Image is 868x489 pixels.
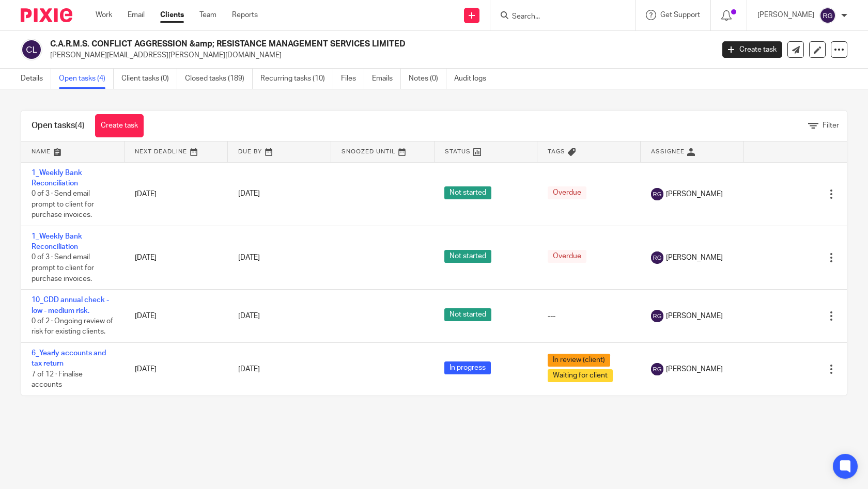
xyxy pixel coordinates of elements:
span: Filter [823,122,839,129]
span: 7 of 12 · Finalise accounts [32,371,83,389]
a: Notes (0) [409,69,446,89]
a: Open tasks (4) [59,69,114,89]
p: [PERSON_NAME][EMAIL_ADDRESS][PERSON_NAME][DOMAIN_NAME] [50,50,707,60]
span: [DATE] [238,254,260,261]
h2: C.A.R.M.S. CONFLICT AGGRESSION &amp; RESISTANCE MANAGEMENT SERVICES LIMITED [50,39,576,50]
img: svg%3E [651,363,663,375]
a: Recurring tasks (10) [260,69,333,89]
span: Not started [444,308,491,321]
span: Not started [444,250,491,263]
td: [DATE] [125,290,228,343]
span: In review (client) [548,354,610,367]
div: --- [548,311,630,321]
a: Emails [372,69,401,89]
a: Email [128,10,145,20]
span: Overdue [548,250,586,263]
span: [PERSON_NAME] [666,364,723,374]
a: 1_Weekly Bank Reconciliation [32,169,82,187]
td: [DATE] [125,343,228,396]
span: 0 of 3 · Send email prompt to client for purchase invoices. [32,254,94,282]
span: [PERSON_NAME] [666,189,723,199]
span: 0 of 2 · Ongoing review of risk for existing clients. [32,318,113,336]
a: Audit logs [454,69,494,89]
span: [PERSON_NAME] [666,311,723,321]
a: Closed tasks (189) [185,69,253,89]
p: [PERSON_NAME] [757,10,814,20]
a: Create task [95,114,144,137]
span: Get Support [660,11,700,19]
a: Create task [722,41,782,58]
a: 1_Weekly Bank Reconciliation [32,233,82,250]
a: Details [21,69,51,89]
td: [DATE] [125,162,228,226]
img: svg%3E [819,7,836,24]
a: 10_CDD annual check - low - medium risk. [32,296,109,314]
span: [DATE] [238,366,260,373]
a: 6_Yearly accounts and tax return [32,350,106,367]
a: Client tasks (0) [121,69,177,89]
img: Pixie [21,8,72,22]
span: [PERSON_NAME] [666,253,723,263]
a: Work [96,10,112,20]
span: Overdue [548,186,586,199]
a: Reports [232,10,258,20]
span: Not started [444,186,491,199]
input: Search [511,12,604,22]
span: In progress [444,361,491,374]
td: [DATE] [125,226,228,289]
a: Files [341,69,364,89]
span: Status [445,149,471,154]
img: svg%3E [21,39,42,60]
h1: Open tasks [32,120,85,131]
img: svg%3E [651,251,663,264]
a: Team [199,10,216,20]
span: Waiting for client [548,369,613,382]
span: [DATE] [238,191,260,198]
span: Snoozed Until [342,149,396,154]
span: 0 of 3 · Send email prompt to client for purchase invoices. [32,190,94,218]
a: Clients [160,10,184,20]
img: svg%3E [651,188,663,200]
span: Tags [548,149,565,154]
span: [DATE] [238,312,260,320]
img: svg%3E [651,310,663,322]
span: (4) [75,121,85,130]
